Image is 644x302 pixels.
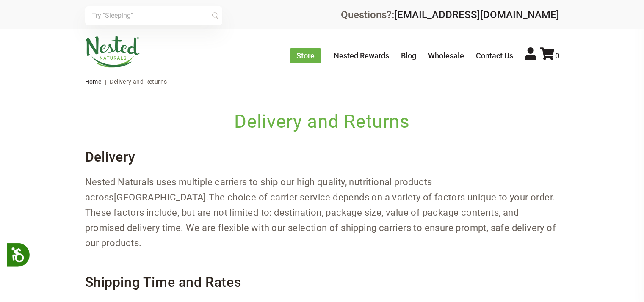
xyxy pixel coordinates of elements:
[428,51,464,60] a: Wholesale
[85,36,140,68] img: Nested Naturals
[110,78,167,85] span: Delivery and Returns
[85,266,559,291] h3: Shipping Time and Rates
[401,51,416,60] a: Blog
[476,51,513,60] a: Contact Us
[341,10,559,20] div: Questions?:
[103,78,108,85] span: |
[85,109,559,134] h1: Delivery and Returns
[334,51,389,60] a: Nested Rewards
[85,78,102,85] a: Home
[394,9,559,21] a: [EMAIL_ADDRESS][DOMAIN_NAME]
[85,73,559,90] nav: breadcrumbs
[206,192,209,203] span: .
[555,51,559,60] span: 0
[85,175,559,251] p: [GEOGRAPHIC_DATA] The choice of carrier service depends on a variety of factors unique to your or...
[290,48,321,63] a: Store
[85,6,222,25] input: Try "Sleeping"
[540,51,559,60] a: 0
[85,177,432,203] span: Nested Naturals uses multiple carriers to ship our high quality, nutritional products across
[85,141,559,166] h3: Delivery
